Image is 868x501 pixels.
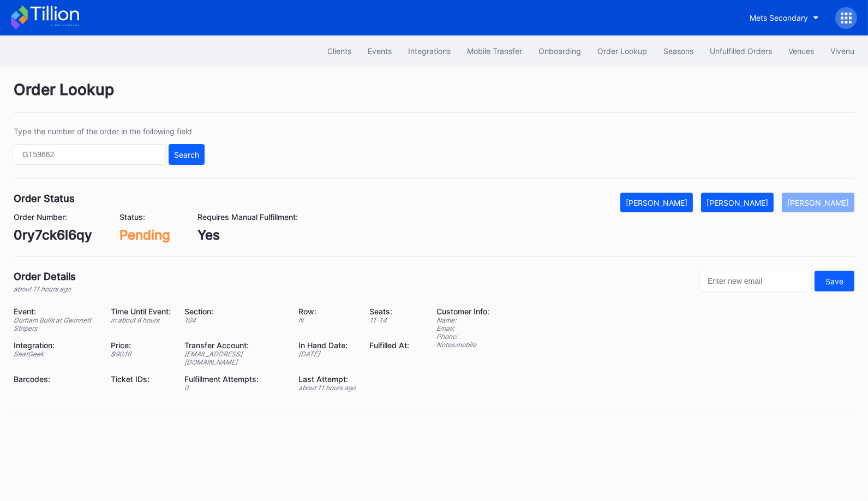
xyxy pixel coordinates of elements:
div: Mobile Transfer [467,46,522,56]
div: Last Attempt: [298,374,356,384]
div: Onboarding [538,46,581,56]
div: $ 90.16 [111,350,171,358]
div: Fulfilled At: [369,341,409,350]
div: Integration: [14,341,97,350]
div: Durham Bulls at Gwinnett Stripers [14,316,97,332]
div: about 11 hours ago [14,285,76,293]
div: 11 - 14 [369,316,409,324]
div: [PERSON_NAME] [626,198,687,207]
div: In Hand Date: [298,341,356,350]
div: Price: [111,341,171,350]
div: Clients [327,46,351,56]
div: Order Status [14,193,75,204]
div: [PERSON_NAME] [707,198,768,207]
button: Venues [780,41,822,61]
div: Status: [119,212,170,222]
button: Events [360,41,400,61]
div: Pending [119,227,170,243]
input: Enter new email [699,271,812,291]
button: Vivenu [822,41,863,61]
div: Venues [788,46,814,56]
button: Save [815,271,854,291]
div: Time Until Event: [111,307,171,316]
div: [PERSON_NAME] [787,198,849,207]
div: Mets Secondary [750,13,808,22]
div: Order Lookup [14,80,854,113]
div: Section: [184,307,285,316]
div: Type the number of the order in the following field [14,127,205,136]
div: about 11 hours ago [298,384,356,392]
div: N [298,316,356,324]
div: Email: [436,324,489,332]
div: 104 [184,316,285,324]
div: Integrations [408,46,451,56]
div: Fulfillment Attempts: [184,374,285,384]
button: Search [169,144,205,165]
div: 0 [184,384,285,392]
div: [EMAIL_ADDRESS][DOMAIN_NAME] [184,350,285,366]
div: Requires Manual Fulfillment: [197,212,298,222]
div: SeatGeek [14,350,97,358]
div: Events [368,46,392,56]
button: Mets Secondary [741,8,827,28]
div: Transfer Account: [184,341,285,350]
div: Row: [298,307,356,316]
div: 0ry7ck6l6qy [14,227,92,243]
div: Order Lookup [597,46,647,56]
button: Unfulfilled Orders [702,41,780,61]
div: Seasons [663,46,693,56]
div: Customer Info: [436,307,489,316]
div: Save [825,277,843,286]
button: Seasons [655,41,702,61]
div: Event: [14,307,97,316]
button: Onboarding [530,41,589,61]
div: Order Details [14,271,76,282]
div: in about 8 hours [111,316,171,324]
div: Ticket IDs: [111,374,171,384]
div: Notes: mobile [436,341,489,349]
div: Unfulfilled Orders [710,46,772,56]
button: Mobile Transfer [459,41,530,61]
button: [PERSON_NAME] [701,193,774,212]
button: [PERSON_NAME] [782,193,854,212]
div: Barcodes: [14,374,97,384]
button: Integrations [400,41,459,61]
input: GT59662 [14,144,166,165]
div: Seats: [369,307,409,316]
div: Vivenu [830,46,854,56]
div: Name: [436,316,489,324]
div: Phone: [436,332,489,341]
div: Order Number: [14,212,92,222]
div: Search [174,150,199,159]
div: Yes [197,227,298,243]
button: [PERSON_NAME] [620,193,693,212]
button: Clients [319,41,360,61]
button: Order Lookup [589,41,655,61]
div: [DATE] [298,350,356,358]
